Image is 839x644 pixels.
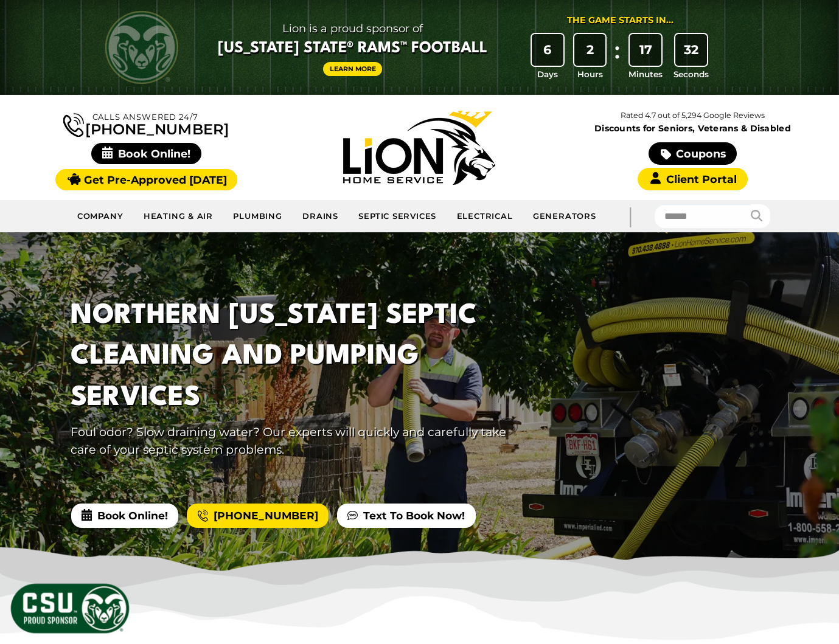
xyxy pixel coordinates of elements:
a: Heating & Air [134,204,224,229]
a: Company [68,204,134,229]
span: [US_STATE] State® Rams™ Football [218,38,487,59]
span: Discounts for Seniors, Veterans & Disabled [559,124,827,133]
a: Septic Services [349,204,447,229]
div: 32 [675,34,707,66]
div: | [606,200,655,232]
a: Learn More [323,62,383,76]
a: Drains [293,204,349,229]
img: Lion Home Service [343,111,495,185]
div: The Game Starts in... [567,14,674,27]
img: CSU Rams logo [105,11,178,84]
span: Seconds [674,68,709,80]
span: Book Online! [71,504,178,528]
div: : [611,34,623,81]
a: Coupons [649,142,736,165]
a: [PHONE_NUMBER] [63,111,229,137]
a: Text To Book Now! [337,504,475,528]
p: Rated 4.7 out of 5,294 Google Reviews [556,109,829,122]
a: Generators [523,204,606,229]
span: Minutes [628,68,663,80]
div: 17 [630,34,661,66]
a: [PHONE_NUMBER] [187,504,328,528]
h1: Northern [US_STATE] Septic Cleaning And Pumping Services [71,296,513,418]
div: 2 [574,34,606,66]
div: 6 [532,34,563,66]
a: Plumbing [223,204,293,229]
p: Foul odor? Slow draining water? Our experts will quickly and carefully take care of your septic s... [71,423,513,459]
span: Hours [577,68,603,80]
a: Electrical [447,204,523,229]
img: CSU Sponsor Badge [9,582,131,635]
a: Get Pre-Approved [DATE] [55,169,237,190]
span: Book Online! [91,143,201,164]
span: Days [537,68,558,80]
span: Lion is a proud sponsor of [218,19,487,38]
a: Client Portal [638,168,747,190]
